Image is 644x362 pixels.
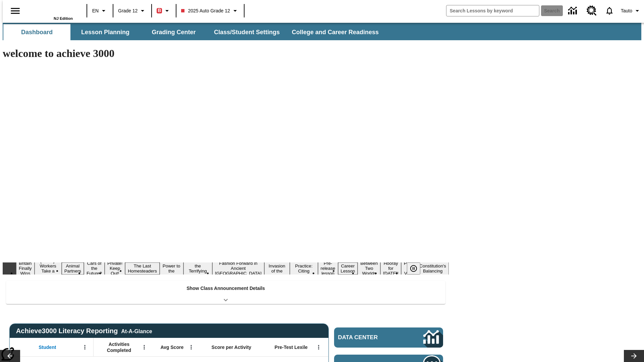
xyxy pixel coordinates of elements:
button: Slide 4 Cars of the Future? [84,260,105,277]
button: Slide 5 Private! Keep Out! [105,260,125,277]
button: Dashboard [3,24,70,40]
button: Slide 9 Fashion Forward in Ancient Rome [212,260,264,277]
button: Grading Center [140,24,207,40]
button: Open side menu [5,1,25,21]
button: Grade: Grade 12, Select a grade [115,5,149,17]
button: Language: EN, Select a language [89,5,111,17]
div: Show Class Announcement Details [6,281,445,304]
span: Activities Completed [97,341,141,353]
span: NJ Edition [54,16,73,20]
span: Pre-Test Lexile [275,344,308,350]
button: Slide 1 Britain Finally Wins [16,260,35,277]
button: Slide 2 Labor Day: Workers Take a Stand [35,257,62,280]
button: Slide 15 Hooray for Constitution Day! [380,260,401,277]
span: Grade 12 [118,7,138,14]
button: Slide 11 Mixed Practice: Citing Evidence [290,257,318,280]
span: Data Center [338,334,401,341]
h1: welcome to achieve 3000 [3,47,449,60]
button: Open Menu [80,342,90,352]
input: search field [446,5,539,16]
div: At-A-Glance [121,327,152,335]
button: Open Menu [139,342,149,352]
button: Open Menu [314,342,324,352]
button: Slide 16 Point of View [401,260,417,277]
button: Slide 10 The Invasion of the Free CD [264,257,290,280]
button: Slide 12 Pre-release lesson [318,260,338,277]
div: SubNavbar [3,24,385,40]
a: Notifications [601,2,618,19]
div: Home [29,2,73,20]
a: Data Center [564,2,583,20]
span: 2025 Auto Grade 12 [181,7,230,14]
button: Class/Student Settings [209,24,285,40]
button: Slide 8 Attack of the Terrifying Tomatoes [183,257,212,280]
button: Pause [407,262,420,275]
button: College and Career Readiness [286,24,384,40]
span: Achieve3000 Literacy Reporting [16,327,152,335]
button: Slide 3 Animal Partners [62,262,84,275]
button: Slide 17 The Constitution's Balancing Act [417,257,449,280]
span: EN [92,7,99,14]
span: B [158,6,161,15]
div: SubNavbar [3,23,641,40]
button: Profile/Settings [618,5,644,17]
a: Data Center [334,327,443,348]
div: Pause [407,262,427,275]
button: Open Menu [186,342,196,352]
p: Show Class Announcement Details [186,285,265,292]
span: Tauto [621,7,632,14]
button: Slide 13 Career Lesson [338,262,358,275]
button: Slide 6 The Last Homesteaders [125,262,160,275]
span: Avg Score [160,344,183,350]
button: Boost Class color is red. Change class color [154,5,174,17]
button: Lesson Planning [72,24,139,40]
a: Home [29,3,73,16]
button: Class: 2025 Auto Grade 12, Select your class [178,5,241,17]
span: Student [39,344,56,350]
span: Score per Activity [212,344,252,350]
button: Slide 7 Solar Power to the People [160,257,183,280]
a: Resource Center, Will open in new tab [583,2,601,20]
button: Lesson carousel, Next [624,350,644,362]
button: Slide 14 Between Two Worlds [358,260,380,277]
